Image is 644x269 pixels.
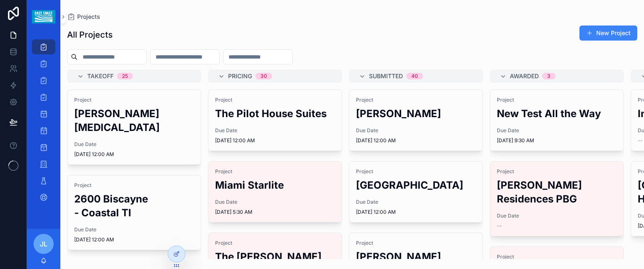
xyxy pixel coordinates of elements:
span: -- [497,223,502,229]
a: ProjectThe Pilot House SuitesDue Date[DATE] 12:00 AM [208,90,342,151]
h2: New Test All the Way [497,107,617,120]
span: Project [356,240,476,246]
span: Awarded [510,72,539,80]
span: Projects [77,13,100,21]
span: Submitted [369,72,403,80]
span: Project [215,240,335,246]
div: 25 [122,73,128,79]
span: Project [215,168,335,175]
a: Projects [67,13,100,21]
h2: Miami Starlite [215,178,335,192]
span: [DATE] 12:00 AM [356,137,476,144]
span: Due Date [497,213,617,219]
h2: [PERSON_NAME] Residences PBG [497,178,617,206]
span: Pricing [228,72,252,80]
span: Project [215,97,335,103]
span: [DATE] 12:00 AM [74,151,194,158]
span: JL [40,239,47,249]
div: 40 [411,73,418,79]
span: Project [497,97,617,103]
span: Takeoff [87,72,114,80]
span: Due Date [215,199,335,205]
h2: [PERSON_NAME][MEDICAL_DATA] [74,107,194,134]
h2: 2600 Biscayne - Coastal TI [74,192,194,220]
h2: The [PERSON_NAME] [215,250,335,264]
span: Due Date [74,141,194,148]
span: Due Date [356,199,476,205]
h2: [PERSON_NAME] [356,107,476,120]
a: ProjectNew Test All the WayDue Date[DATE] 9:30 AM [490,90,624,151]
a: ProjectMiami StarliteDue Date[DATE] 5:30 AM [208,161,342,223]
span: Project [74,182,194,189]
a: Project[GEOGRAPHIC_DATA]Due Date[DATE] 12:00 AM [349,161,483,223]
span: Project [356,168,476,175]
a: Project2600 Biscayne - Coastal TIDue Date[DATE] 12:00 AM [67,175,201,250]
a: Project[PERSON_NAME][MEDICAL_DATA]Due Date[DATE] 12:00 AM [67,90,201,165]
span: Due Date [74,226,194,233]
div: 3 [547,73,551,79]
span: Due Date [215,127,335,134]
div: scrollable content [27,33,60,216]
a: Project[PERSON_NAME]Due Date[DATE] 12:00 AM [349,90,483,151]
a: Project[PERSON_NAME] Residences PBGDue Date-- [490,161,624,236]
h2: The Pilot House Suites [215,107,335,120]
h1: All Projects [67,29,113,41]
button: New Project [579,26,637,41]
img: App logo [32,10,55,23]
span: Project [497,254,617,260]
span: [DATE] 9:30 AM [497,137,617,144]
span: [DATE] 12:00 AM [215,137,335,144]
span: Project [74,97,194,103]
span: -- [638,137,643,144]
span: Due Date [356,127,476,134]
span: Project [356,97,476,103]
div: 30 [260,73,267,79]
span: [DATE] 5:30 AM [215,209,335,215]
h2: [PERSON_NAME] [356,250,476,264]
span: [DATE] 12:00 AM [356,209,476,215]
span: Project [497,168,617,175]
span: [DATE] 12:00 AM [74,236,194,243]
span: Due Date [497,127,617,134]
h2: [GEOGRAPHIC_DATA] [356,178,476,192]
